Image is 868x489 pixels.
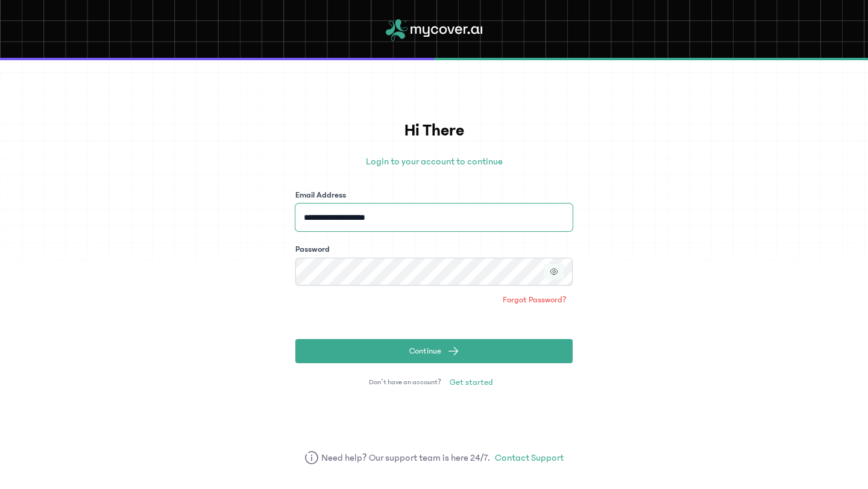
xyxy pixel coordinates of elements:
a: Get started [444,373,499,392]
p: Login to your account to continue [295,154,573,169]
h1: Hi There [295,118,573,143]
label: Password [295,243,330,255]
span: Don’t have an account? [369,378,441,387]
span: Continue [409,345,441,357]
span: Get started [450,376,493,388]
button: Continue [295,339,573,363]
a: Forgot Password? [497,290,573,310]
span: Need help? Our support team is here 24/7. [321,450,491,465]
label: Email Address [295,189,346,201]
a: Contact Support [495,450,564,465]
span: Forgot Password? [503,294,567,306]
